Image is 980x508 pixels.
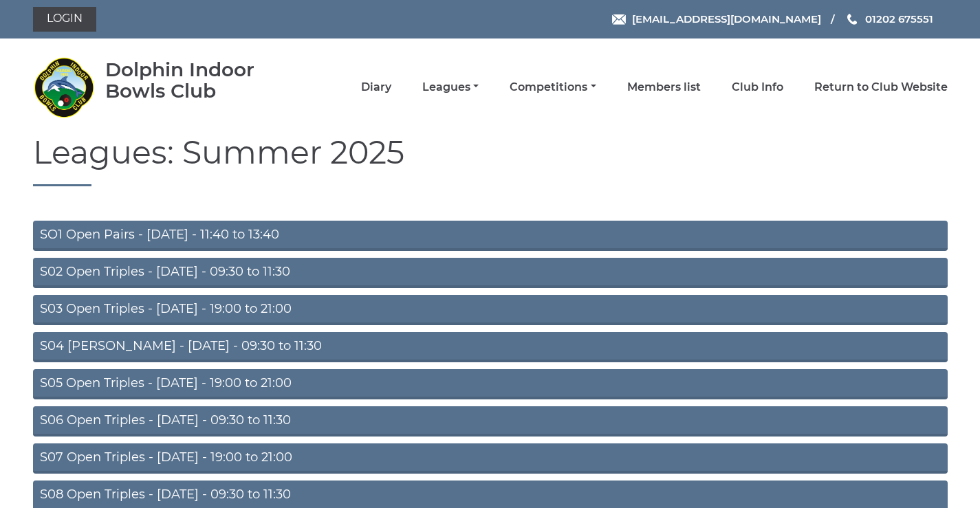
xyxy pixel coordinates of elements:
[33,443,948,474] a: S07 Open Triples - [DATE] - 19:00 to 21:00
[632,12,821,25] span: [EMAIL_ADDRESS][DOMAIN_NAME]
[33,135,948,186] h1: Leagues: Summer 2025
[627,80,701,95] a: Members list
[847,14,857,25] img: Phone us
[33,221,948,251] a: SO1 Open Pairs - [DATE] - 11:40 to 13:40
[33,56,95,118] img: Dolphin Indoor Bowls Club
[510,80,596,95] a: Competitions
[105,59,294,102] div: Dolphin Indoor Bowls Club
[33,258,948,288] a: S02 Open Triples - [DATE] - 09:30 to 11:30
[612,14,626,25] img: Email
[33,7,96,32] a: Login
[33,295,948,325] a: S03 Open Triples - [DATE] - 19:00 to 21:00
[422,80,479,95] a: Leagues
[361,80,391,95] a: Diary
[612,11,821,27] a: Email [EMAIL_ADDRESS][DOMAIN_NAME]
[732,80,783,95] a: Club Info
[33,369,948,399] a: S05 Open Triples - [DATE] - 19:00 to 21:00
[33,332,948,362] a: S04 [PERSON_NAME] - [DATE] - 09:30 to 11:30
[845,11,933,27] a: Phone us 01202 675551
[33,406,948,437] a: S06 Open Triples - [DATE] - 09:30 to 11:30
[814,80,948,95] a: Return to Club Website
[865,12,933,25] span: 01202 675551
